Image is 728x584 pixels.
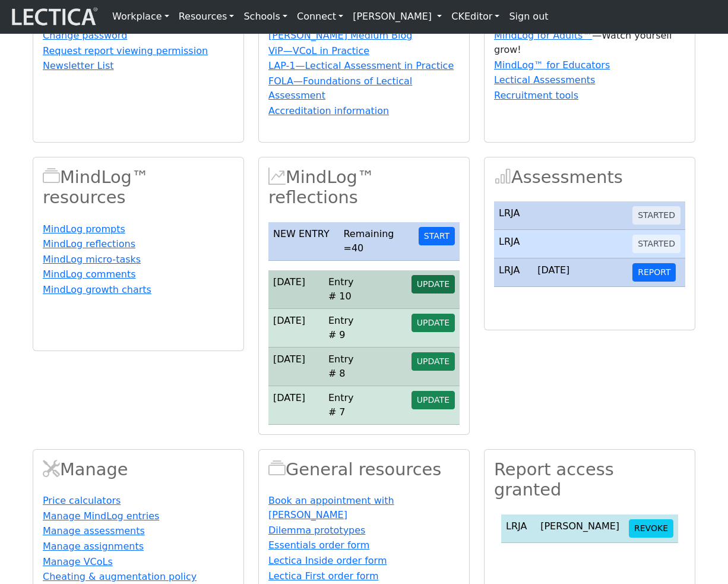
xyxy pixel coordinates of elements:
[419,227,455,245] button: START
[417,279,450,289] span: UPDATE
[43,556,113,567] a: Manage VCoLs
[43,167,234,208] h2: MindLog™ resources
[324,386,366,424] td: Entry # 7
[273,353,305,365] span: [DATE]
[504,5,553,29] a: Sign out
[43,541,144,552] a: Manage assignments
[43,269,136,280] a: MindLog comments
[494,90,578,101] a: Recruitment tools
[494,29,685,57] p: —Watch yourself grow!
[43,30,127,41] a: Change password
[338,222,413,261] td: Remaining =
[268,525,365,536] a: Dilemma prototypes
[268,167,460,208] h2: MindLog™ reflections
[268,45,369,56] a: ViP—VCoL in Practice
[43,525,145,536] a: Manage assessments
[412,275,455,293] button: UPDATE
[447,5,504,29] a: CKEditor
[43,238,135,250] a: MindLog reflections
[417,395,450,405] span: UPDATE
[43,459,60,479] span: Manage
[268,539,369,551] a: Essentials order form
[501,514,536,543] td: LRJA
[43,510,159,522] a: Manage MindLog entries
[494,258,533,287] td: LRJA
[417,356,450,366] span: UPDATE
[324,424,366,463] td: Entry # 6
[43,223,125,235] a: MindLog prompts
[412,352,455,371] button: UPDATE
[43,167,60,187] span: MindLog™ resources
[273,392,305,403] span: [DATE]
[9,5,98,28] img: lecticalive
[494,230,533,258] td: LRJA
[174,5,239,29] a: Resources
[43,60,114,71] a: Newsletter List
[268,555,387,566] a: Lectica Inside order form
[494,74,595,86] a: Lectical Assessments
[494,167,511,187] span: Assessments
[268,30,412,41] a: [PERSON_NAME] Medium Blog
[43,571,197,582] a: Cheating & augmentation policy
[324,270,366,309] td: Entry # 10
[268,105,389,116] a: Accreditation information
[268,60,454,71] a: LAP-1—Lectical Assessment in Practice
[268,459,460,480] h2: General resources
[494,201,533,230] td: LRJA
[43,284,151,295] a: MindLog growth charts
[268,222,338,261] td: NEW ENTRY
[348,5,447,29] a: [PERSON_NAME]
[268,167,286,187] span: MindLog
[324,308,366,347] td: Entry # 9
[268,570,379,582] a: Lectica First order form
[417,318,450,327] span: UPDATE
[43,495,121,506] a: Price calculators
[273,276,305,288] span: [DATE]
[268,495,394,520] a: Book an appointment with [PERSON_NAME]
[540,519,619,534] div: [PERSON_NAME]
[494,167,685,188] h2: Assessments
[273,315,305,326] span: [DATE]
[43,45,208,56] a: Request report viewing permission
[632,263,676,282] button: REPORT
[239,5,292,29] a: Schools
[43,459,234,480] h2: Manage
[324,347,366,386] td: Entry # 8
[537,264,569,276] span: [DATE]
[352,242,363,254] span: 40
[494,459,685,500] h2: Report access granted
[629,519,673,538] button: REVOKE
[412,314,455,332] button: UPDATE
[292,5,348,29] a: Connect
[412,391,455,409] button: UPDATE
[268,459,286,479] span: Resources
[494,30,592,41] a: MindLog for Adults™
[107,5,174,29] a: Workplace
[43,254,141,265] a: MindLog micro-tasks
[268,75,412,101] a: FOLA—Foundations of Lectical Assessment
[494,59,610,71] a: MindLog™ for Educators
